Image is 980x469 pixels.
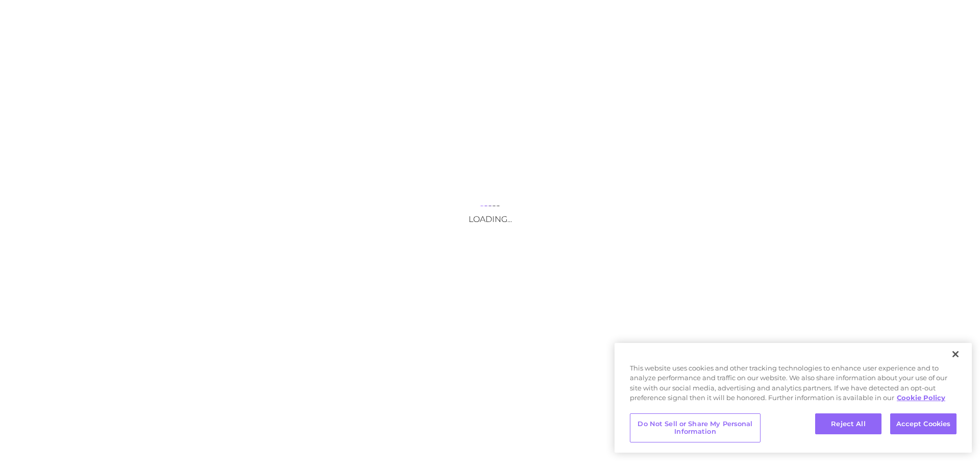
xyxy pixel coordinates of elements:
[944,343,967,365] button: Close
[615,363,972,408] div: This website uses cookies and other tracking technologies to enhance user experience and to analy...
[897,393,945,402] a: More information about your privacy, opens in a new tab
[630,413,761,442] button: Do Not Sell or Share My Personal Information, Opens the preference center dialog
[890,413,957,435] button: Accept Cookies
[615,343,972,453] div: Privacy
[815,413,881,435] button: Reject All
[615,343,972,453] div: Cookie banner
[388,214,592,224] h3: Loading...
